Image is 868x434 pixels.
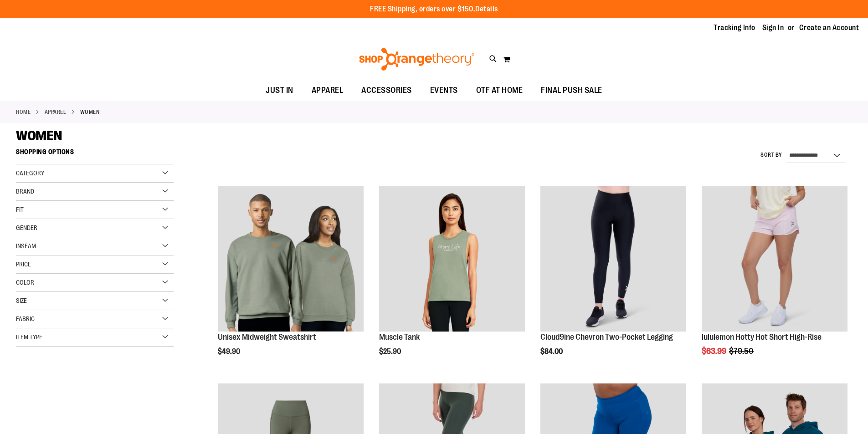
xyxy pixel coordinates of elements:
img: lululemon Hotty Hot Short High-Rise [702,186,847,332]
span: FINAL PUSH SALE [541,80,602,101]
strong: Shopping Options [16,144,174,164]
a: lululemon Hotty Hot Short High-Rise [702,332,822,342]
div: product [697,181,852,379]
span: Fit [16,206,24,213]
img: Shop Orangetheory [358,48,476,71]
a: Muscle Tank [379,186,525,333]
span: APPAREL [312,80,344,101]
span: OTF AT HOME [476,80,523,101]
span: Item Type [16,333,42,341]
a: APPAREL [45,108,67,116]
a: OTF AT HOME [467,80,532,101]
div: product [536,181,691,379]
a: FINAL PUSH SALE [532,80,611,101]
span: $84.00 [540,347,564,356]
a: Details [475,5,498,13]
span: Price [16,260,31,268]
a: JUST IN [257,80,303,101]
span: $25.90 [379,347,402,356]
span: Gender [16,224,37,231]
strong: WOMEN [80,108,100,116]
a: Create an Account [799,23,859,33]
span: Size [16,297,27,304]
span: $49.90 [218,347,241,356]
a: APPAREL [303,80,353,101]
span: EVENTS [430,80,458,101]
label: Sort By [760,151,782,159]
a: Cloud9ine Chevron Two-Pocket Legging [540,332,673,342]
a: lululemon Hotty Hot Short High-Rise [702,186,847,333]
span: Category [16,169,44,177]
img: Unisex Midweight Sweatshirt [218,186,364,332]
div: product [375,181,529,379]
img: Muscle Tank [379,186,525,332]
a: EVENTS [421,80,467,101]
span: JUST IN [266,80,293,101]
span: Inseam [16,242,36,250]
a: Sign In [762,23,784,33]
img: Cloud9ine Chevron Two-Pocket Legging [540,186,686,332]
a: Home [16,108,31,116]
span: Brand [16,188,34,195]
a: ACCESSORIES [352,80,421,101]
div: product [213,181,368,379]
a: Unisex Midweight Sweatshirt [218,332,316,342]
a: Cloud9ine Chevron Two-Pocket Legging [540,186,686,333]
a: Muscle Tank [379,332,420,342]
span: WOMEN [16,128,62,143]
a: Tracking Info [714,23,755,33]
span: $79.50 [729,347,755,356]
p: FREE Shipping, orders over $150. [370,4,498,15]
span: Fabric [16,315,35,322]
span: Color [16,279,34,286]
a: Unisex Midweight Sweatshirt [218,186,364,333]
span: $63.99 [702,347,728,356]
span: ACCESSORIES [361,80,412,101]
